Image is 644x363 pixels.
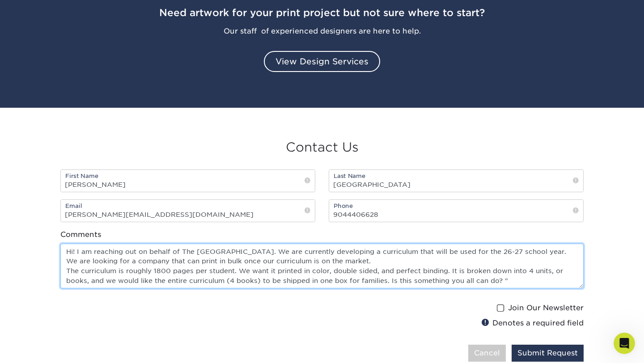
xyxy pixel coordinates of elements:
label: Join Our Newsletter [497,303,584,313]
iframe: reCAPTCHA [60,303,180,333]
h1: Primoprint [68,4,106,11]
button: Gif picker [28,293,35,300]
a: View Design Services [264,51,380,72]
p: A few minutes [76,11,117,20]
iframe: Intercom live chat [614,333,635,354]
p: Our staff of experienced designers are here to help. [60,26,584,37]
textarea: Message… [8,274,171,289]
button: Send a message… [153,289,168,304]
button: Home [140,4,157,21]
h3: Contact Us [60,129,584,166]
button: Emoji picker [14,293,21,300]
button: Cancel [468,345,506,362]
label: Comments [60,229,101,240]
iframe: Google Customer Reviews [2,336,76,360]
div: Denotes a required field [329,317,584,329]
button: Upload attachment [42,293,50,300]
div: Close [157,4,173,20]
button: Submit Request [512,345,584,362]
